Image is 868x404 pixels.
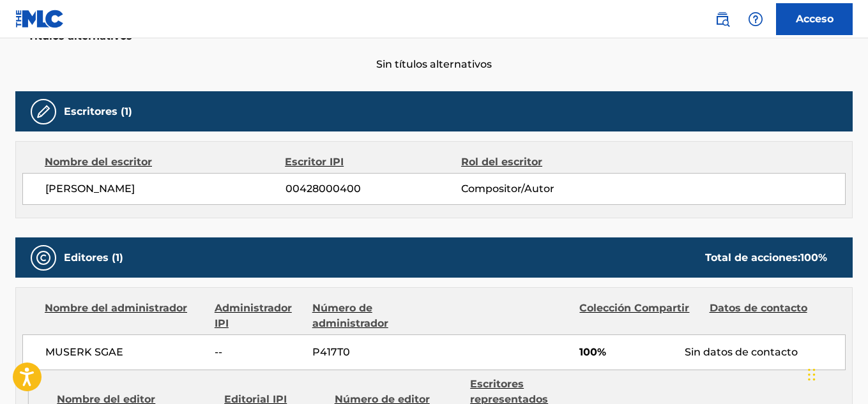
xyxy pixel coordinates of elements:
[800,251,818,264] font: 100
[461,183,554,195] font: Compositor/Autor
[36,250,51,266] img: Editores
[312,346,350,358] font: P417T0
[748,11,763,27] img: ayuda
[376,58,492,70] font: Sin títulos alternativos
[45,183,135,195] font: [PERSON_NAME]
[710,6,735,32] a: Búsqueda pública
[45,156,152,168] font: Nombre del escritor
[45,302,187,314] font: Nombre del administrador
[743,6,768,32] div: Ayuda
[796,13,834,25] font: Acceso
[112,251,123,264] font: (1)
[579,302,689,314] font: Colección Compartir
[685,346,798,358] font: Sin datos de contacto
[64,251,109,264] font: Editores
[705,251,800,264] font: Total de acciones:
[215,302,292,329] font: Administrador IPI
[215,346,222,358] font: --
[818,251,827,264] font: %
[15,10,65,28] img: Logotipo del MLC
[45,346,123,358] font: MUSERK SGAE
[461,156,542,168] font: Rol del escritor
[286,183,361,195] font: 00428000400
[312,302,388,329] font: Número de administrador
[710,302,807,314] font: Datos de contacto
[285,156,344,168] font: Escritor IPI
[808,355,816,394] div: Arrastrar
[804,343,868,404] iframe: Widget de chat
[36,104,51,119] img: Escritores
[64,105,118,117] font: Escritores
[121,105,132,117] font: (1)
[715,11,730,27] img: buscar
[776,3,853,35] a: Acceso
[579,346,606,358] font: 100%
